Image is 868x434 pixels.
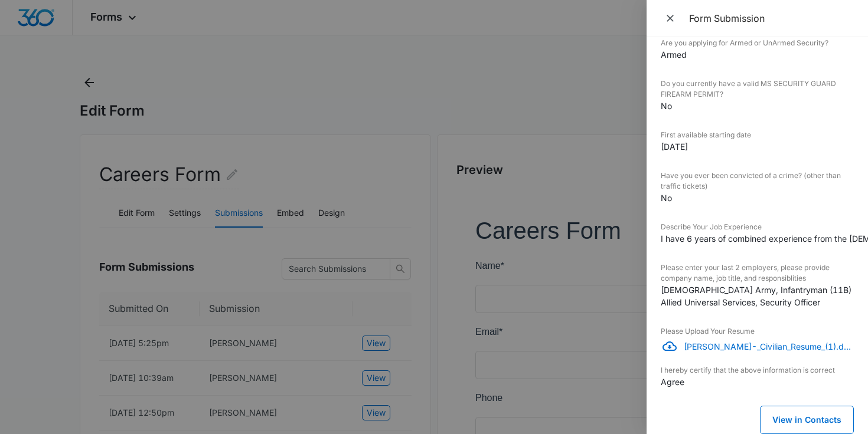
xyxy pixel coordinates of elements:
dd: No [661,100,854,112]
img: website_grey.svg [19,31,28,40]
dt: Do you currently have a valid MS SECURITY GUARD FIREARM PERMIT? [661,78,854,100]
dd: Agree [661,376,854,388]
button: Close [661,9,682,27]
img: tab_domain_overview_orange.svg [32,68,41,78]
button: Download [661,337,684,356]
dd: [DEMOGRAPHIC_DATA] Army, Infantryman (11B) Allied Universal Services, Security Officer [661,284,854,308]
div: Keywords by Traffic [130,70,199,77]
div: Domain Overview [45,70,106,77]
a: Download[PERSON_NAME]-_Civilian_Resume_(1).docx [661,337,854,356]
div: v 4.0.25 [33,19,58,28]
dd: I have 6 years of combined experience from the [DEMOGRAPHIC_DATA] Army and civilian security jobs. [661,232,854,245]
img: tab_keywords_by_traffic_grey.svg [118,68,127,78]
img: logo_orange.svg [19,19,28,28]
dt: First available starting date [661,130,854,140]
p: [PERSON_NAME]-_Civilian_Resume_(1).docx [684,340,854,353]
dt: Are you applying for Armed or UnArmed Security? [661,38,854,48]
button: View in Contacts [760,406,854,434]
span: Close [664,10,678,27]
dd: Armed [661,48,854,61]
dt: Please enter your last 2 employers, please provide company name, job title, and responsiblities [661,262,854,284]
dt: Describe Your Job Experience [661,222,854,232]
div: Domain: [DOMAIN_NAME] [31,31,130,40]
dt: Have you ever been convicted of a crime? (other than traffic tickets) [661,170,854,192]
div: Form Submission [689,12,854,25]
dd: No [661,192,854,204]
dt: Please Upload Your Resume [661,326,854,337]
dd: [DATE] [661,140,854,153]
dt: I hereby certify that the above information is correct [661,365,854,376]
